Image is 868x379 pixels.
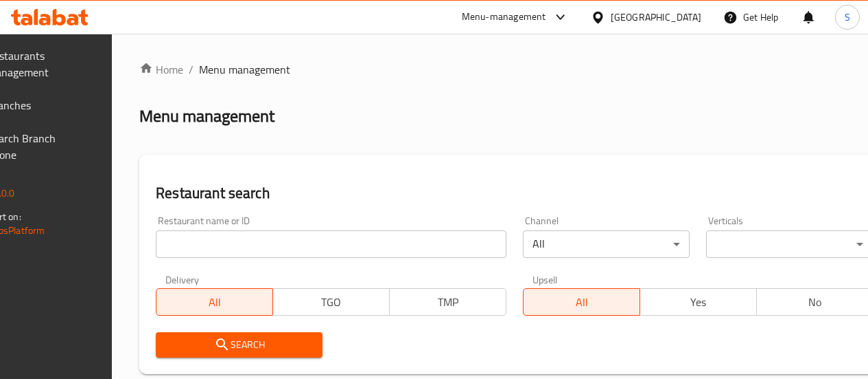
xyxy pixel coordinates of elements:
[279,292,384,312] span: TGO
[165,274,200,284] label: Delivery
[845,10,850,25] span: S
[156,230,506,258] input: Search for restaurant name or ID..
[532,274,558,284] label: Upsell
[523,230,690,258] div: All
[523,288,640,316] button: All
[389,288,506,316] button: TMP
[611,10,701,25] div: [GEOGRAPHIC_DATA]
[199,61,290,78] span: Menu management
[139,105,274,127] h2: Menu management
[167,336,312,354] span: Search
[395,292,501,312] span: TMP
[189,61,193,78] li: /
[272,288,390,316] button: TGO
[646,292,751,312] span: Yes
[139,61,183,78] a: Home
[529,292,635,312] span: All
[462,9,546,25] div: Menu-management
[640,288,757,316] button: Yes
[156,332,322,358] button: Search
[156,288,273,316] button: All
[762,292,868,312] span: No
[162,292,268,312] span: All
